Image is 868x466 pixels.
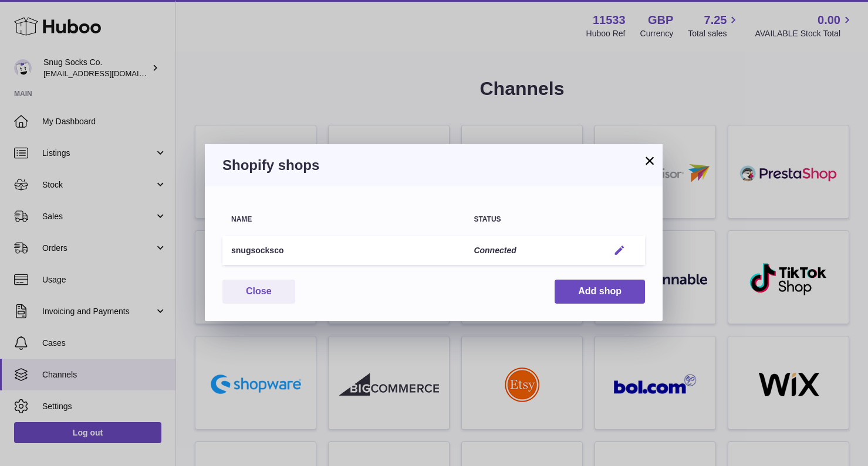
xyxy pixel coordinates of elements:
h3: Shopify shops [222,156,645,175]
button: Add shop [555,280,645,304]
button: × [643,154,657,168]
td: snugsocksco [222,236,465,266]
button: Close [222,280,295,304]
td: Connected [465,236,600,266]
div: Status [474,216,591,223]
div: Name [231,216,456,223]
